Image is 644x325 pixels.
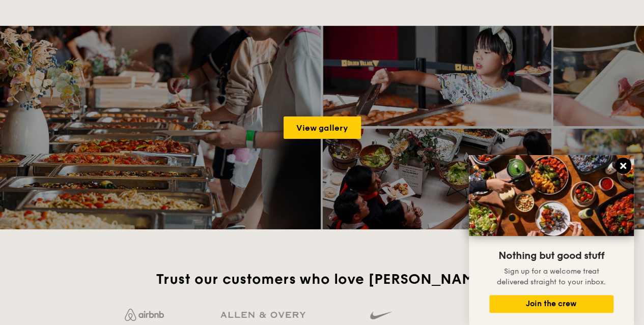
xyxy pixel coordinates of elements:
img: GRg3jHAAAAABJRU5ErkJggg== [220,312,305,318]
img: gdlseuq06himwAAAABJRU5ErkJggg== [370,307,391,324]
span: Sign up for a welcome treat delivered straight to your inbox. [497,267,606,286]
img: DSC07876-Edit02-Large.jpeg [469,155,634,236]
h2: Trust our customers who love [PERSON_NAME] [90,270,554,288]
button: Join the crew [489,295,613,313]
button: Close [615,158,631,174]
img: Jf4Dw0UUCKFd4aYAAAAASUVORK5CYII= [125,309,164,321]
span: Nothing but good stuff [498,250,604,262]
a: View gallery [284,116,361,139]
